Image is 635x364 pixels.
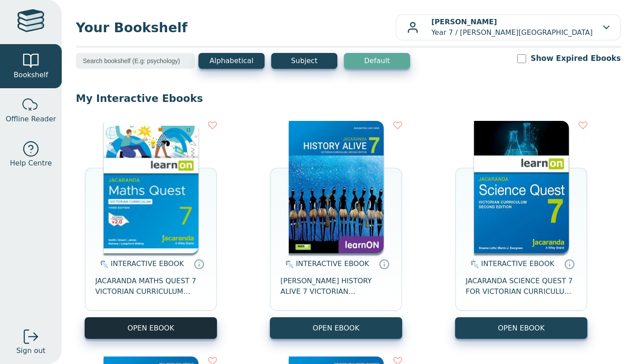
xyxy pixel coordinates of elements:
button: OPEN EBOOK [270,317,402,339]
img: 329c5ec2-5188-ea11-a992-0272d098c78b.jpg [474,121,569,253]
span: INTERACTIVE EBOOK [481,259,554,268]
button: Subject [271,53,337,69]
span: INTERACTIVE EBOOK [111,259,184,268]
button: OPEN EBOOK [455,317,587,339]
span: Help Centre [10,158,52,169]
button: Default [344,53,410,69]
button: Alphabetical [198,53,265,69]
span: Sign out [16,345,45,356]
span: [PERSON_NAME] HISTORY ALIVE 7 VICTORIAN CURRICULUM LEARNON EBOOK 2E [280,276,392,297]
img: d4781fba-7f91-e911-a97e-0272d098c78b.jpg [289,121,384,253]
span: Bookshelf [14,70,48,80]
span: Offline Reader [6,114,56,124]
img: interactive.svg [97,259,108,270]
input: Search bookshelf (E.g: psychology) [76,53,195,69]
span: JACARANDA SCIENCE QUEST 7 FOR VICTORIAN CURRICULUM LEARNON 2E EBOOK [466,276,577,297]
label: Show Expired Ebooks [530,53,621,64]
span: Your Bookshelf [76,18,396,38]
button: [PERSON_NAME]Year 7 / [PERSON_NAME][GEOGRAPHIC_DATA] [396,14,621,41]
a: Interactive eBooks are accessed online via the publisher’s portal. They contain interactive resou... [379,259,389,269]
p: Year 7 / [PERSON_NAME][GEOGRAPHIC_DATA] [431,17,593,38]
img: interactive.svg [283,259,294,270]
button: OPEN EBOOK [85,317,217,339]
img: b87b3e28-4171-4aeb-a345-7fa4fe4e6e25.jpg [104,121,198,253]
img: interactive.svg [468,259,479,270]
b: [PERSON_NAME] [431,18,497,26]
p: My Interactive Ebooks [76,92,621,105]
span: INTERACTIVE EBOOK [296,259,369,268]
a: Interactive eBooks are accessed online via the publisher’s portal. They contain interactive resou... [564,259,575,269]
a: Interactive eBooks are accessed online via the publisher’s portal. They contain interactive resou... [194,259,204,269]
span: JACARANDA MATHS QUEST 7 VICTORIAN CURRICULUM LEARNON EBOOK 3E [95,276,206,297]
